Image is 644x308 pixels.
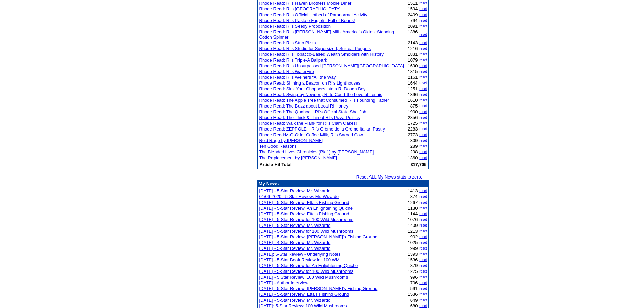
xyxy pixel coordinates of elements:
a: [DATE] - Author Interview [259,280,309,285]
a: Rhode Read: The Thick & Thin of RI's Pizza Politics [259,115,360,120]
a: Rhode Read: RI’s Unsurpassed [PERSON_NAME][GEOGRAPHIC_DATA] [259,63,404,68]
font: 902 [410,234,418,239]
font: 298 [410,149,418,155]
a: [DATE] - 5-Star Book Review for 100 WM [259,257,340,262]
a: [DATE] - 5-Star Review for An Enlightening Quiche [259,263,358,268]
font: 2143 [408,40,418,45]
a: Rhode Read: RI’s Tobacco-Based Wealth Smolders with History [259,52,384,57]
a: The Replacement by [PERSON_NAME] [259,155,337,160]
a: reset [419,264,427,267]
a: reset [419,7,427,11]
font: 1386 [408,29,418,34]
a: reset [419,13,427,17]
font: 1725 [408,121,418,126]
font: 794 [410,18,418,23]
a: reset [419,19,427,22]
a: reset [419,252,427,256]
a: reset [419,189,427,193]
a: reset [419,235,427,239]
font: 1644 [408,80,418,86]
a: reset [419,133,427,137]
a: reset [419,241,427,244]
a: reset [419,1,427,5]
a: Rhode Read: RI’s Pasta e Fagioli - Full of Beans! [259,18,355,23]
font: 1025 [408,240,418,245]
font: 289 [410,144,418,149]
a: Rhode Read: RI’s WaterFire [259,69,314,74]
font: 2161 [408,75,418,80]
a: reset [419,87,427,91]
font: 1610 [408,98,418,103]
a: reset [419,206,427,210]
font: 996 [410,275,418,280]
a: [DATE] - 5-Star Review: Mr. Wizardo [259,223,331,228]
a: Rhode Read: Swing by Newport, RI to Court the Love of Tennis [259,92,382,97]
font: 874 [410,194,418,199]
a: Rhode Read: RI’s Strip Pizza [259,40,316,45]
font: 1393 [408,252,418,257]
a: [DATE] - 5-Star Review: Etta's Fishing Ground [259,292,349,297]
font: 1594 [408,6,418,11]
a: reset [419,292,427,296]
a: [DATE] - 5-Star Review for 100 Wild Mushrooms [259,217,354,222]
a: Rhode Read: The Buzz about Local RI Honey [259,103,349,109]
font: 2091 [408,24,418,29]
font: 1130 [408,206,418,211]
font: 1511 [408,1,418,6]
a: reset [419,41,427,45]
font: 875 [410,103,418,109]
a: [DATE] - 5-Star Review for 100 Wild Mushrooms [259,229,354,234]
a: reset [419,218,427,221]
font: 1536 [408,257,418,262]
a: 01/06-2020 - 5-Star Review: Mr. Wizardo [259,194,339,199]
a: reset [419,246,427,250]
a: Rhode Read: The Quahog—RI’s Official State Shellfish [259,109,366,114]
a: Roid Rage by [PERSON_NAME] [259,138,323,143]
a: reset [419,304,427,308]
font: 999 [410,246,418,251]
a: [DATE] - 5-Star Review: Mr. Wizardo [259,298,331,303]
a: Rhode Read: Walk the Plank for RI’s Clam Cakes! [259,121,357,126]
a: reset [419,200,427,204]
font: 2409 [408,12,418,17]
a: reset [419,24,427,28]
a: [DATE] - 5-Star Review: Etta's Fishing Ground [259,200,349,205]
font: 591 [410,286,418,291]
a: reset [419,70,427,73]
a: Rhode Read: RI’s Triple-A Ballpark [259,57,327,63]
a: reset [419,110,427,114]
b: 317,705 [411,162,427,167]
a: Rhode Read: Shining a Beacon on RI's Lighthouses [259,80,361,86]
font: 1144 [408,211,418,216]
a: reset [419,121,427,125]
a: reset [419,156,427,160]
a: reset [419,93,427,96]
font: 309 [410,138,418,143]
font: 1815 [408,69,418,74]
a: [DATE] - 5-Star Review: [PERSON_NAME]'s Fishing Ground [259,286,378,291]
a: [DATE] - 5-Star Review: [PERSON_NAME]'s Fishing Ground [259,234,378,239]
a: Rhode Read: RI’s Studio for Supersized, Surreal Puppets [259,46,371,51]
a: Ten Good Reasons [259,144,297,149]
a: Rhode Read: ZEPPOLE – RI’s Crème de la Crème Italian Pastry [259,126,385,132]
a: [DATE] - 5-Star Review: An Enlightening Quiche [259,206,353,211]
font: 879 [410,263,418,268]
a: reset [419,212,427,216]
a: reset [419,33,427,37]
font: 1413 [408,188,418,193]
a: reset [419,98,427,102]
a: reset [419,58,427,62]
a: [DATE] - 5 Star Review: 100 Wild Mushrooms [259,275,348,280]
a: reset [419,64,427,68]
a: [DATE] - 5-Star Review: Etta's Fishing Ground [259,211,349,216]
font: 1900 [408,109,418,114]
a: reset [419,47,427,50]
font: 1536 [408,292,418,297]
a: reset [419,223,427,227]
font: 1396 [408,92,418,97]
font: 1275 [408,269,418,274]
font: 2283 [408,126,418,132]
font: 1409 [408,223,418,228]
a: Rhode Read: RI’s [PERSON_NAME] Mill - America’s Oldest Standing Cotton Spinner [259,29,395,40]
font: 2773 [408,132,418,137]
